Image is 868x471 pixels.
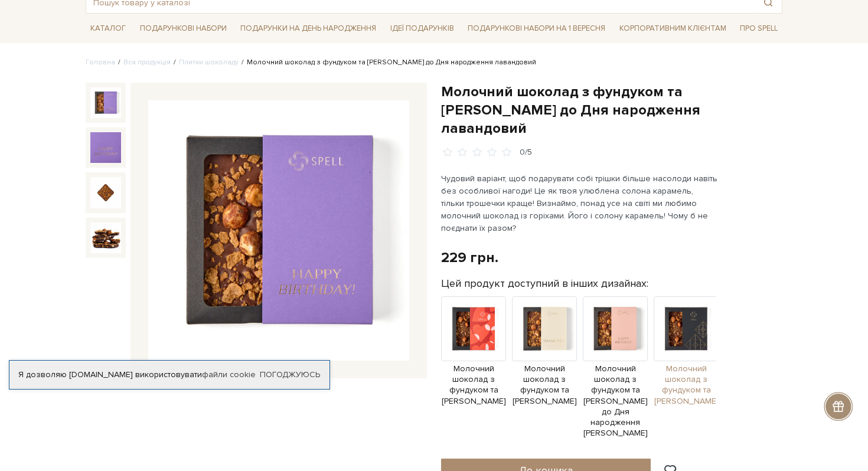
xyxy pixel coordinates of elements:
[90,132,121,163] img: Молочний шоколад з фундуком та солоною карамеллю до Дня народження лавандовий
[615,18,731,38] a: Корпоративним клієнтам
[441,83,782,138] h1: Молочний шоколад з фундуком та [PERSON_NAME] до Дня народження лавандовий
[463,18,610,38] a: Подарункові набори на 1 Вересня
[202,369,256,380] a: файли cookie
[86,58,115,67] a: Головна
[441,172,718,234] p: Чудовий варіант, щоб подарувати собі трішки більше насолоди навіть без особливої нагоди! Це як тв...
[441,248,498,267] div: 229 грн.
[9,369,329,380] div: Я дозволяю [DOMAIN_NAME] використовувати
[90,223,121,253] img: Молочний шоколад з фундуком та солоною карамеллю до Дня народження лавандовий
[583,364,648,439] span: Молочний шоколад з фундуком та [PERSON_NAME] до Дня народження [PERSON_NAME]
[654,323,719,406] a: Молочний шоколад з фундуком та [PERSON_NAME]
[90,177,121,208] img: Молочний шоколад з фундуком та солоною карамеллю до Дня народження лавандовий
[512,296,577,361] img: Продукт
[654,296,719,361] img: Продукт
[260,369,320,380] a: Погоджуюсь
[441,364,506,407] span: Молочний шоколад з фундуком та [PERSON_NAME]
[386,19,459,38] a: Ідеї подарунків
[123,58,171,67] a: Вся продукція
[239,57,536,68] li: Молочний шоколад з фундуком та [PERSON_NAME] до Дня народження лавандовий
[512,323,577,406] a: Молочний шоколад з фундуком та [PERSON_NAME]
[90,87,121,118] img: Молочний шоколад з фундуком та солоною карамеллю до Дня народження лавандовий
[583,296,648,361] img: Продукт
[512,364,577,407] span: Молочний шоколад з фундуком та [PERSON_NAME]
[179,58,239,67] a: Плитки шоколаду
[135,19,231,38] a: Подарункові набори
[654,364,719,407] span: Молочний шоколад з фундуком та [PERSON_NAME]
[441,296,506,361] img: Продукт
[583,323,648,439] a: Молочний шоколад з фундуком та [PERSON_NAME] до Дня народження [PERSON_NAME]
[86,19,130,38] a: Каталог
[520,147,532,158] div: 0/5
[441,323,506,406] a: Молочний шоколад з фундуком та [PERSON_NAME]
[441,277,648,290] label: Цей продукт доступний в інших дизайнах:
[735,19,782,38] a: Про Spell
[148,100,409,361] img: Молочний шоколад з фундуком та солоною карамеллю до Дня народження лавандовий
[236,19,381,38] a: Подарунки на День народження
